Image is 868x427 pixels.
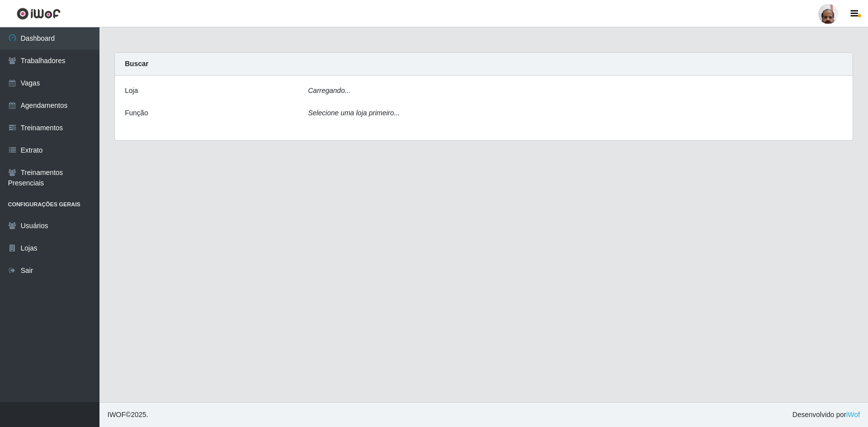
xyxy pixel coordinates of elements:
[107,411,126,419] span: IWOF
[125,60,148,68] strong: Buscar
[792,410,860,420] span: Desenvolvido por
[308,86,351,94] i: Carregando...
[846,411,860,419] a: iWof
[16,7,61,20] img: CoreUI Logo
[125,108,148,118] label: Função
[308,109,399,117] i: Selecione uma loja primeiro...
[107,410,148,420] span: © 2025 .
[125,85,138,96] label: Loja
